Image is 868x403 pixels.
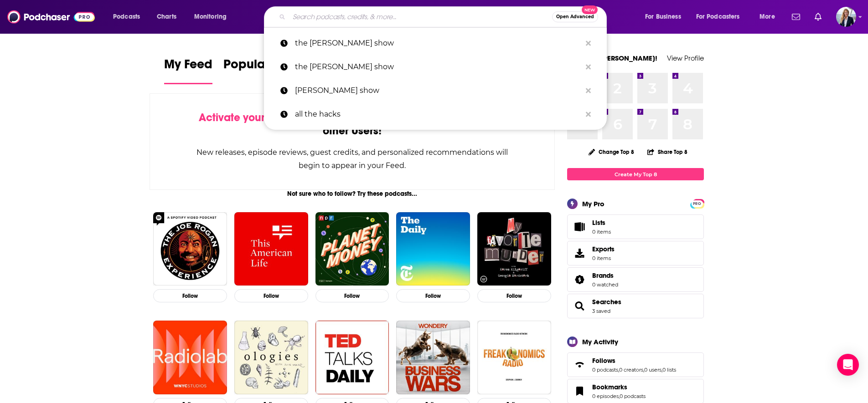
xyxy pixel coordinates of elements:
span: , [618,367,619,373]
span: Lists [592,219,605,227]
span: Open Advanced [556,15,594,19]
button: Follow [477,289,551,302]
a: This American Life [234,212,308,286]
div: My Activity [582,337,618,346]
a: Show notifications dropdown [788,9,804,25]
span: , [619,393,620,399]
span: 0 items [592,229,611,235]
div: Search podcasts, credits, & more... [273,6,615,27]
p: all the hacks [295,102,581,126]
img: The Daily [396,212,470,286]
img: Business Wars [396,321,470,394]
span: Exports [592,245,615,253]
button: Follow [396,289,470,302]
span: Bookmarks [592,383,627,391]
img: Podchaser - Follow, Share and Rate Podcasts [7,8,95,26]
button: Open AdvancedNew [552,11,598,22]
a: Brands [592,271,618,280]
p: burt show [295,79,581,102]
button: open menu [188,10,238,24]
span: Follows [567,352,704,377]
span: Lists [592,219,611,227]
a: Exports [567,241,704,265]
a: Follows [592,357,676,365]
p: the burt show [295,55,581,79]
a: My Feed [164,56,212,84]
a: Brands [570,273,589,286]
a: the [PERSON_NAME] show [264,31,607,55]
button: Change Top 8 [583,146,640,158]
span: For Podcasters [696,10,740,23]
div: My Pro [582,199,604,208]
span: For Business [645,10,681,23]
span: Charts [157,10,176,23]
img: The Joe Rogan Experience [153,212,227,286]
button: Show profile menu [836,7,856,27]
img: Ologies with Alie Ward [234,321,308,394]
div: by following Podcasts, Creators, Lists, and other Users! [196,111,509,138]
a: all the hacks [264,102,607,126]
div: New releases, episode reviews, guest credits, and personalized recommendations will begin to appe... [196,146,509,172]
span: , [643,367,644,373]
button: open menu [107,10,152,24]
a: View Profile [667,54,704,62]
a: Welcome [PERSON_NAME]! [567,54,657,62]
img: My Favorite Murder with Karen Kilgariff and Georgia Hardstark [477,212,551,286]
img: Freakonomics Radio [477,321,551,394]
a: 0 episodes [592,393,619,399]
a: Bookmarks [570,385,589,398]
div: Not sure who to follow? Try these podcasts... [150,190,555,198]
a: 0 watched [592,281,618,288]
span: New [582,5,598,14]
button: Follow [315,289,389,302]
input: Search podcasts, credits, & more... [289,10,552,24]
span: Monitoring [194,10,227,23]
img: Planet Money [315,212,389,286]
a: Charts [151,10,182,24]
img: Radiolab [153,321,227,394]
span: More [759,10,775,23]
a: 0 creators [619,367,643,373]
a: [PERSON_NAME] show [264,79,607,102]
span: Follows [592,357,615,365]
button: open menu [639,10,692,24]
img: TED Talks Daily [315,321,389,394]
a: 3 saved [592,308,610,314]
span: Popular Feed [223,56,301,77]
a: Searches [592,298,621,306]
a: Create My Top 8 [567,168,704,180]
button: Follow [153,289,227,302]
button: open menu [753,10,786,24]
a: Searches [570,300,589,312]
span: , [661,367,662,373]
span: My Feed [164,56,212,77]
p: the bert show [295,31,581,55]
button: Follow [234,289,308,302]
a: Lists [567,214,704,239]
span: Logged in as carolynchauncey [836,7,856,27]
span: Lists [570,220,589,233]
span: Searches [567,294,704,318]
span: Brands [567,267,704,292]
span: Podcasts [113,10,140,23]
a: PRO [692,200,703,207]
a: the [PERSON_NAME] show [264,55,607,79]
div: Open Intercom Messenger [837,354,859,376]
a: Bookmarks [592,383,646,391]
img: User Profile [836,7,856,27]
span: Activate your Feed [199,111,292,124]
span: 0 items [592,255,615,261]
a: 0 lists [662,367,676,373]
a: 0 podcasts [592,367,618,373]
